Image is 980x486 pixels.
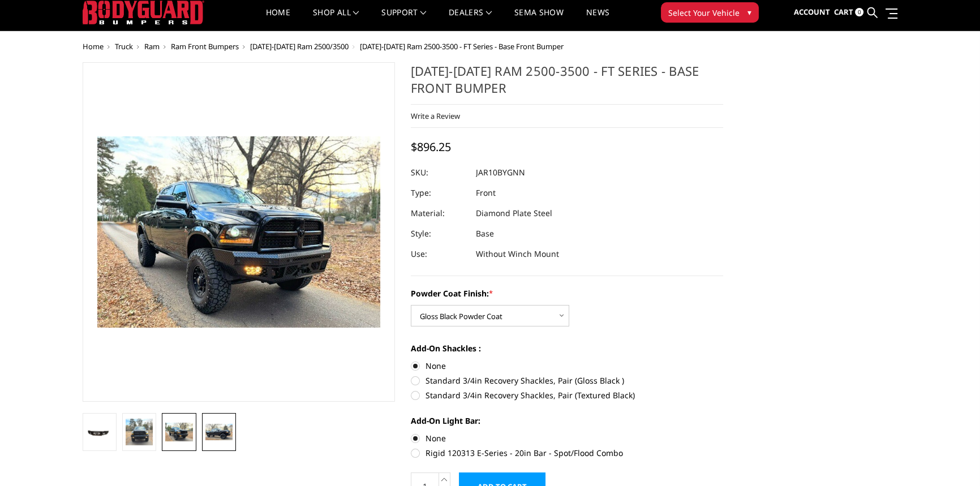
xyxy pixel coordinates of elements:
dd: Base [476,223,494,244]
span: Cart [834,7,853,17]
span: Select Your Vehicle [668,7,740,19]
iframe: Chat Widget [923,432,980,486]
dd: Front [476,183,496,203]
button: Select Your Vehicle [661,2,759,23]
a: Ram Front Bumpers [171,41,239,51]
dd: Diamond Plate Steel [476,203,552,223]
label: Standard 3/4in Recovery Shackles, Pair (Textured Black) [411,389,723,401]
a: Ram [144,41,160,51]
dt: Type: [411,183,467,203]
h1: [DATE]-[DATE] Ram 2500-3500 - FT Series - Base Front Bumper [411,62,723,105]
a: Support [381,8,426,31]
a: SEMA Show [514,8,564,31]
label: Add-On Light Bar: [411,415,723,427]
a: shop all [313,8,359,31]
dt: SKU: [411,162,467,183]
label: Powder Coat Finish: [411,287,723,299]
a: Truck [115,41,133,51]
span: 0 [855,8,863,16]
img: 2010-2018 Ram 2500-3500 - FT Series - Base Front Bumper [86,426,113,438]
a: Write a Review [411,111,460,121]
label: None [411,360,723,372]
dt: Style: [411,223,467,244]
a: Home [83,41,104,51]
dd: Without Winch Mount [476,244,559,264]
a: News [586,8,609,31]
a: Home [266,8,290,31]
span: Account [794,7,830,17]
dt: Material: [411,203,467,223]
span: [DATE]-[DATE] Ram 2500-3500 - FT Series - Base Front Bumper [360,41,564,51]
img: 2010-2018 Ram 2500-3500 - FT Series - Base Front Bumper [205,424,233,441]
img: BODYGUARD BUMPERS [83,1,204,24]
dt: Use: [411,244,467,264]
a: [DATE]-[DATE] Ram 2500/3500 [250,41,349,51]
span: ▾ [747,6,751,18]
a: Dealers [449,8,492,31]
span: $896.25 [411,139,451,154]
img: 2010-2018 Ram 2500-3500 - FT Series - Base Front Bumper [165,423,192,441]
label: Rigid 120313 E-Series - 20in Bar - Spot/Flood Combo [411,447,723,459]
label: Add-On Shackles : [411,342,723,354]
label: Standard 3/4in Recovery Shackles, Pair (Gloss Black ) [411,375,723,386]
dd: JAR10BYGNN [476,162,525,183]
img: 2010-2018 Ram 2500-3500 - FT Series - Base Front Bumper [126,419,153,445]
a: 2010-2018 Ram 2500-3500 - FT Series - Base Front Bumper [83,62,395,402]
label: None [411,432,723,444]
